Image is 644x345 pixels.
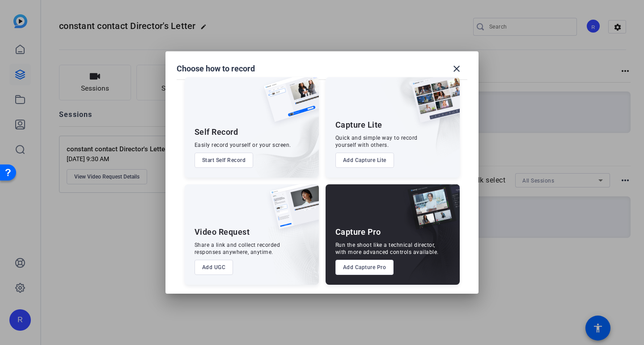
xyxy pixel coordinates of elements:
div: Self Record [195,127,238,137]
img: embarkstudio-ugc-content.png [267,212,319,285]
img: capture-pro.png [401,184,460,239]
img: capture-lite.png [404,77,460,132]
img: self-record.png [257,77,319,131]
img: embarkstudio-capture-pro.png [394,195,460,285]
img: embarkstudio-capture-lite.png [380,77,460,166]
button: Add UGC [195,260,233,275]
div: Run the shoot like a technical director, with more advanced controls available. [335,241,439,256]
img: embarkstudio-self-record.png [241,96,319,178]
div: Video Request [195,227,250,237]
button: Add Capture Lite [335,153,394,168]
mat-icon: close [451,63,462,74]
button: Add Capture Pro [335,260,394,275]
button: Start Self Record [195,153,254,168]
div: Capture Pro [335,227,381,237]
div: Quick and simple way to record yourself with others. [335,134,418,149]
h1: Choose how to record [177,63,255,74]
img: ugc-content.png [263,184,319,238]
div: Easily record yourself or your screen. [195,141,291,149]
div: Share a link and collect recorded responses anywhere, anytime. [195,241,280,256]
div: Capture Lite [335,120,382,130]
